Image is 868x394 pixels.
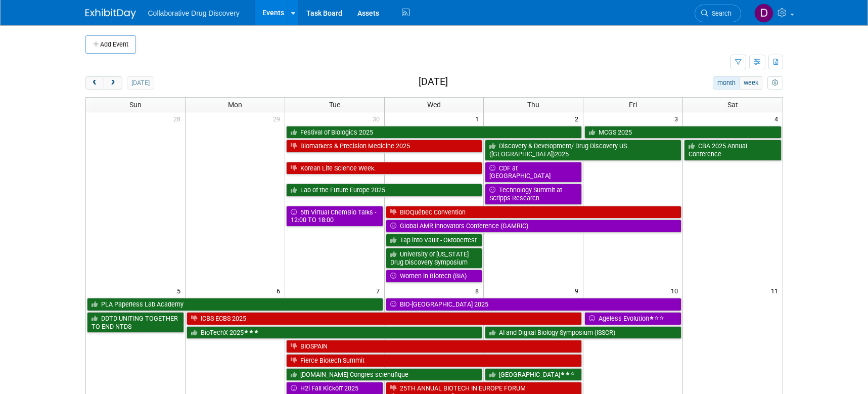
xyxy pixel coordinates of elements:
a: Technology Summit at Scripps Research [485,184,582,204]
a: Global AMR Innovators Conference (GAMRIC) [386,220,682,233]
a: ICBS ECBS 2025 [187,312,582,325]
span: Sat [727,101,738,109]
span: 9 [574,284,583,297]
a: BIOSPAIN [286,340,582,353]
span: Search [708,10,732,17]
a: Festival of Biologics 2025 [286,126,582,139]
a: Discovery & Development/ Drug Discovery US ([GEOGRAPHIC_DATA])2025 [485,140,681,160]
button: month [713,76,740,90]
span: 2 [574,112,583,125]
a: Women in Biotech (BIA) [386,270,483,283]
span: Mon [228,101,242,109]
a: [GEOGRAPHIC_DATA] [485,368,582,381]
a: 5th Virtual ChemBio Talks - 12:00 TO 18:00 [286,206,383,227]
img: ExhibitDay [85,9,136,19]
a: [DOMAIN_NAME] Congres scientifique [286,368,483,381]
span: 4 [773,112,783,125]
a: PLA Paperless Lab Academy [87,298,383,311]
a: Search [695,5,741,22]
button: prev [85,76,104,90]
span: Fri [629,101,637,109]
a: CDF at [GEOGRAPHIC_DATA] [485,162,582,183]
a: BioTechX 2025 [187,326,483,339]
button: week [739,76,762,90]
a: Tap into Vault - Oktoberfest [386,234,483,247]
span: 7 [375,284,384,297]
img: Daniel Castro [754,4,773,23]
a: DDTD UNITING TOGETHER TO END NTDS [87,312,184,333]
a: MCGS 2025 [584,126,781,139]
span: 30 [372,112,384,125]
span: 29 [272,112,285,125]
a: Fierce Biotech Summit [286,354,582,367]
span: 11 [770,284,783,297]
span: 5 [176,284,185,297]
span: Tue [329,101,340,109]
a: Ageless Evolution [584,312,681,325]
span: Thu [527,101,539,109]
button: Add Event [85,35,136,54]
button: [DATE] [127,76,154,90]
span: Wed [427,101,441,109]
span: 10 [670,284,682,297]
span: Collaborative Drug Discovery [148,9,240,17]
a: AI and Digital Biology Symposium (ISSCR) [485,326,681,339]
a: BIOQuébec Convention [386,206,682,219]
a: BIO‑[GEOGRAPHIC_DATA] 2025 [386,298,682,311]
button: next [104,76,122,90]
span: Sun [129,101,142,109]
a: CBA 2025 Annual Conference [684,140,781,160]
a: Biomarkers & Precision Medicine 2025 [286,140,483,153]
a: Korean Life Science Week. [286,162,483,175]
a: University of [US_STATE] Drug Discovery Symposium [386,248,483,269]
button: myCustomButton [767,76,783,90]
h2: [DATE] [419,76,448,87]
i: Personalize Calendar [772,80,779,86]
span: 3 [673,112,682,125]
span: 28 [172,112,185,125]
span: 6 [276,284,285,297]
span: 1 [474,112,483,125]
a: Lab of the Future Europe 2025 [286,184,483,197]
span: 8 [474,284,483,297]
